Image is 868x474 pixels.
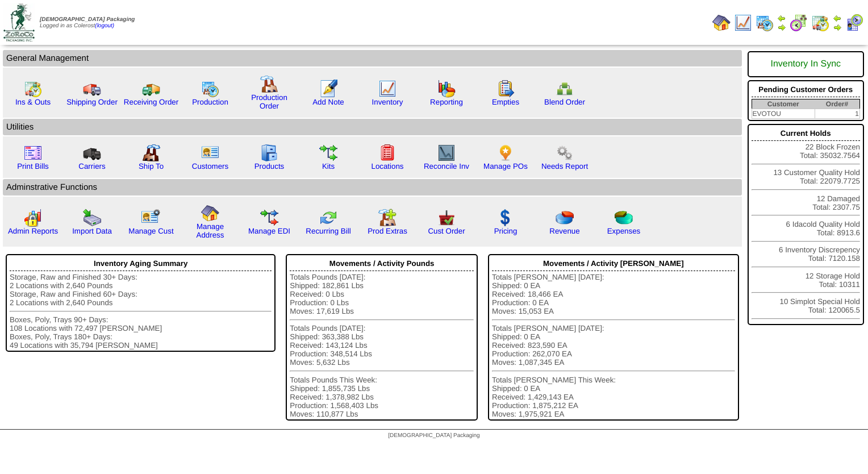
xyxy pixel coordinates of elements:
[833,23,842,32] img: arrowright.gif
[78,162,105,171] a: Carriers
[815,99,859,109] th: Order#
[15,98,51,106] a: Ins & Outs
[437,80,456,98] img: graph.gif
[290,256,474,271] div: Movements / Activity Pounds
[541,162,588,171] a: Needs Report
[192,162,228,171] a: Customers
[437,209,456,227] img: cust_order.png
[494,227,518,235] a: Pricing
[424,162,469,171] a: Reconcile Inv
[95,23,114,29] a: (logout)
[83,80,101,98] img: truck.gif
[496,80,515,98] img: workorder.gif
[260,209,278,227] img: edi.gif
[790,14,808,32] img: calendarblend.gif
[192,98,228,106] a: Production
[492,98,519,106] a: Empties
[368,227,407,235] a: Prod Extras
[430,98,463,106] a: Reporting
[322,162,335,171] a: Kits
[319,80,337,98] img: orders.gif
[815,109,859,119] td: 1
[544,98,585,106] a: Blend Order
[254,162,285,171] a: Products
[142,144,160,162] img: factory2.gif
[615,209,633,227] img: pie_chart2.png
[378,209,397,227] img: prodextras.gif
[752,82,861,97] div: Pending Customer Orders
[24,144,42,162] img: invoice2.gif
[752,126,861,141] div: Current Holds
[712,14,731,32] img: home.gif
[3,179,742,196] td: Adminstrative Functions
[756,14,774,32] img: calendarprod.gif
[734,14,752,32] img: line_graph.gif
[142,80,160,98] img: truck2.gif
[752,99,815,109] th: Customer
[607,227,641,235] a: Expenses
[752,53,861,75] div: Inventory In Sync
[388,433,479,439] span: [DEMOGRAPHIC_DATA] Packaging
[24,209,42,227] img: graph2.png
[833,14,842,23] img: arrowleft.gif
[3,3,35,41] img: zoroco-logo-small.webp
[319,144,337,162] img: workflow.gif
[371,162,403,171] a: Locations
[492,273,735,418] div: Totals [PERSON_NAME] [DATE]: Shipped: 0 EA Received: 18,466 EA Production: 0 EA Moves: 15,053 EA ...
[10,256,272,271] div: Inventory Aging Summary
[3,50,742,66] td: General Management
[251,93,287,110] a: Production Order
[248,227,290,235] a: Manage EDI
[66,98,118,106] a: Shipping Order
[40,16,135,23] span: [DEMOGRAPHIC_DATA] Packaging
[201,144,219,162] img: customers.gif
[306,227,350,235] a: Recurring Bill
[260,144,278,162] img: cabinet.gif
[201,80,219,98] img: calendarprod.gif
[260,75,278,93] img: factory.gif
[83,144,101,162] img: truck3.gif
[378,144,397,162] img: locations.gif
[24,80,42,98] img: calendarinout.gif
[777,23,786,32] img: arrowright.gif
[556,209,574,227] img: pie_chart.png
[290,273,474,418] div: Totals Pounds [DATE]: Shipped: 182,861 Lbs Received: 0 Lbs Production: 0 Lbs Moves: 17,619 Lbs To...
[556,80,574,98] img: network.png
[428,227,465,235] a: Cust Order
[141,209,162,227] img: managecust.png
[139,162,164,171] a: Ship To
[748,124,865,325] div: 22 Block Frozen Total: 35032.7564 13 Customer Quality Hold Total: 22079.7725 12 Damaged Total: 23...
[845,14,863,32] img: calendarcustomer.gif
[197,222,224,239] a: Manage Address
[124,98,178,106] a: Receiving Order
[8,227,58,235] a: Admin Reports
[496,209,515,227] img: dollar.gif
[312,98,344,106] a: Add Note
[10,273,272,350] div: Storage, Raw and Finished 30+ Days: 2 Locations with 2,640 Pounds Storage, Raw and Finished 60+ D...
[17,162,49,171] a: Print Bills
[83,209,101,227] img: import.gif
[752,109,815,119] td: EVOTOU
[72,227,112,235] a: Import Data
[319,209,337,227] img: reconcile.gif
[372,98,403,106] a: Inventory
[811,14,829,32] img: calendarinout.gif
[483,162,528,171] a: Manage POs
[777,14,786,23] img: arrowleft.gif
[496,144,515,162] img: po.png
[201,204,219,222] img: home.gif
[549,227,579,235] a: Revenue
[437,144,456,162] img: line_graph2.gif
[128,227,173,235] a: Manage Cust
[492,256,735,271] div: Movements / Activity [PERSON_NAME]
[3,119,742,135] td: Utilities
[556,144,574,162] img: workflow.png
[378,80,397,98] img: line_graph.gif
[40,16,135,29] span: Logged in as Colerost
